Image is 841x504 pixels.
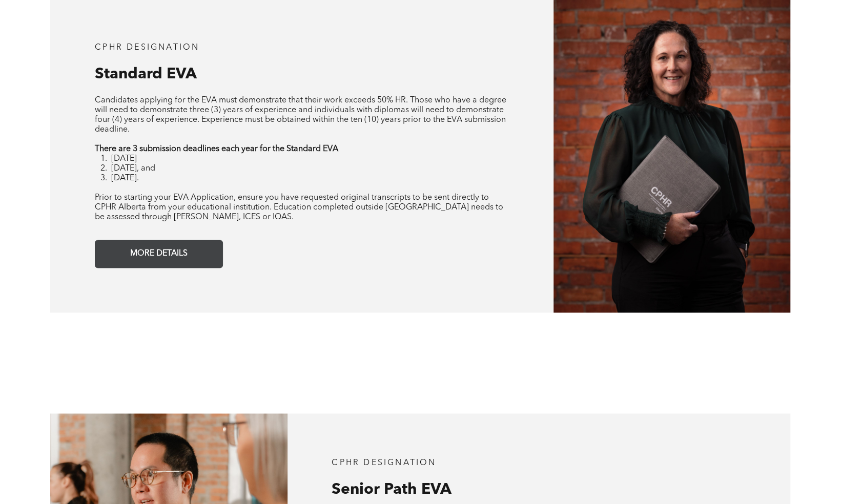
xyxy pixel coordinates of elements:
[111,155,137,163] span: [DATE]
[95,194,503,221] span: Prior to starting your EVA Application, ensure you have requested original transcripts to be sent...
[95,240,223,268] a: MORE DETAILS
[95,67,197,82] span: Standard EVA
[95,96,506,134] span: Candidates applying for the EVA must demonstrate that their work exceeds 50% HR. Those who have a...
[111,174,139,182] span: [DATE].
[332,481,452,497] span: Senior Path EVA
[127,244,191,264] span: MORE DETAILS
[95,44,199,52] span: CPHR DESIGNATION
[332,458,436,467] span: CPHR DESIGNATION
[111,164,155,173] span: [DATE], and
[95,145,338,153] strong: There are 3 submission deadlines each year for the Standard EVA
